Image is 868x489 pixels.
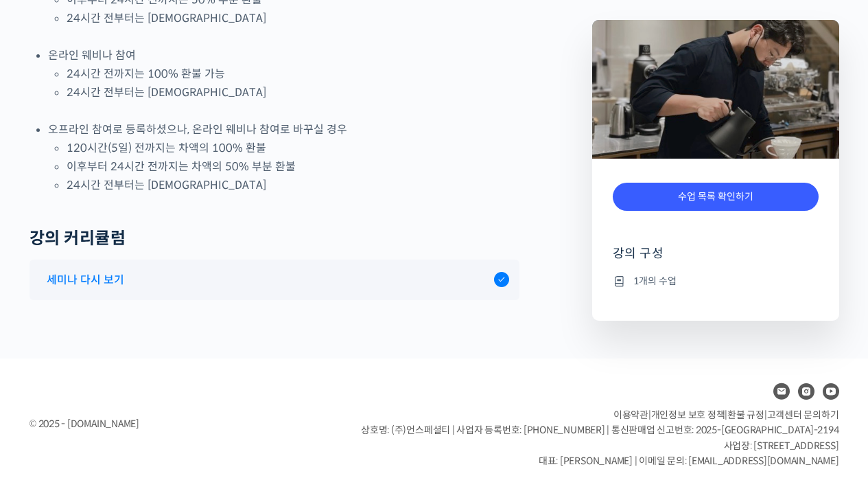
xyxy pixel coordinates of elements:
[67,157,519,176] li: 이후부터 24시간 전까지는 차액의 50% 부분 환불
[30,229,126,249] h2: 강의 커리큘럼
[613,273,819,289] li: 1개의 수업
[43,396,51,407] span: 홈
[67,83,519,102] li: 24시간 전부터는 [DEMOGRAPHIC_DATA]
[47,271,124,289] span: 세미나 다시 보기
[67,9,519,27] li: 24시간 전부터는 [DEMOGRAPHIC_DATA]
[4,375,91,409] a: 홈
[651,409,725,421] a: 개인정보 보호 정책
[67,176,519,194] li: 24시간 전부터는 [DEMOGRAPHIC_DATA]
[361,407,838,469] p: | | | 상호명: (주)언스페셜티 | 사업자 등록번호: [PHONE_NUMBER] | 통신판매업 신고번호: 2025-[GEOGRAPHIC_DATA]-2194 사업장: [ST...
[30,415,327,433] div: © 2025 - [DOMAIN_NAME]
[613,409,648,421] a: 이용약관
[727,409,764,421] a: 환불 규정
[613,183,819,211] a: 수업 목록 확인하기
[212,396,228,407] span: 설정
[126,396,142,407] span: 대화
[91,375,177,409] a: 대화
[48,46,519,102] li: 온라인 웨비나 참여
[67,65,519,83] li: 24시간 전까지는 100% 환불 가능
[177,375,263,409] a: 설정
[40,271,509,289] a: 세미나 다시 보기
[48,120,519,194] li: 오프라인 참여로 등록하셨으나, 온라인 웨비나 참여로 바꾸실 경우
[767,409,839,421] span: 고객센터 문의하기
[613,245,819,273] h4: 강의 구성
[67,139,519,157] li: 120시간(5일) 전까지는 차액의 100% 환불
